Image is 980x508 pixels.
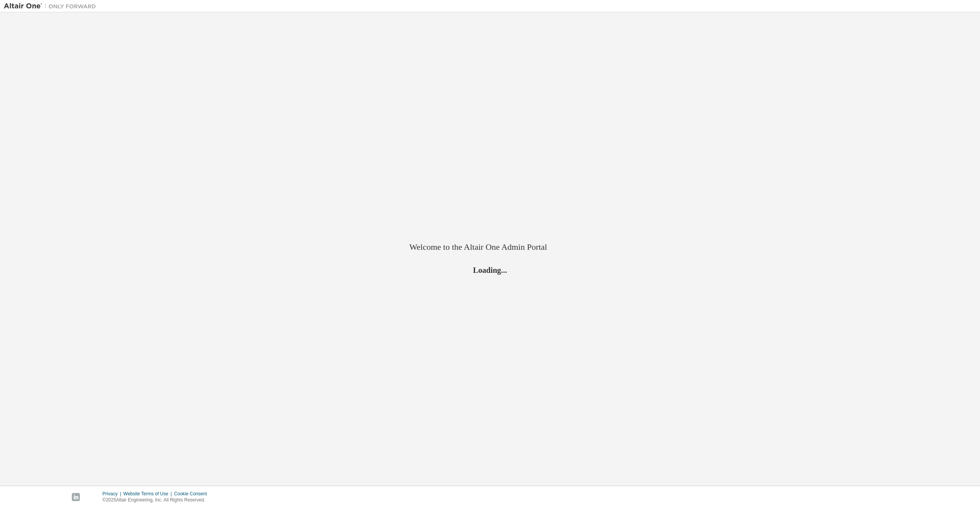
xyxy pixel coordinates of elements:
[174,491,211,497] div: Cookie Consent
[409,242,571,252] h2: Welcome to the Altair One Admin Portal
[72,493,80,501] img: linkedin.svg
[123,491,174,497] div: Website Terms of Use
[409,265,571,275] h2: Loading...
[103,491,123,497] div: Privacy
[4,2,100,10] img: Altair One
[103,497,212,503] p: © 2025 Altair Engineering, Inc. All Rights Reserved.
